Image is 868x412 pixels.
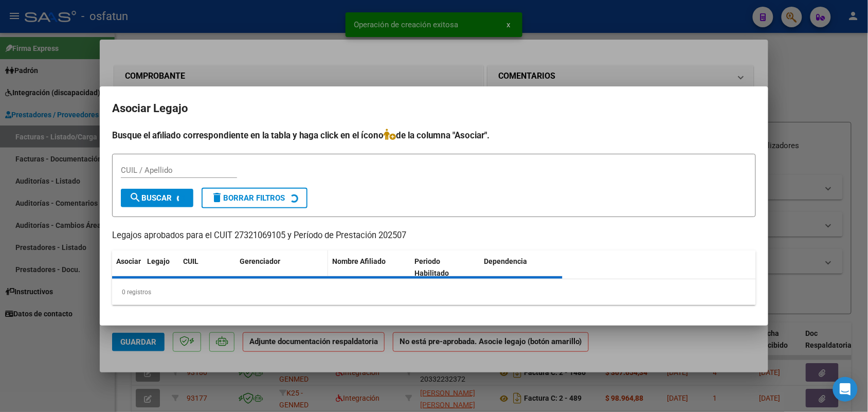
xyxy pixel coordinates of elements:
[179,250,236,284] datatable-header-cell: CUIL
[121,189,193,207] button: Buscar
[183,257,198,265] span: CUIL
[211,193,285,203] span: Borrar Filtros
[116,257,141,265] span: Asociar
[211,191,223,204] mat-icon: delete
[143,250,179,284] datatable-header-cell: Legajo
[147,257,170,265] span: Legajo
[480,250,563,284] datatable-header-cell: Dependencia
[236,250,328,284] datatable-header-cell: Gerenciador
[833,377,858,402] div: Open Intercom Messenger
[129,191,141,204] mat-icon: search
[129,193,172,203] span: Buscar
[112,129,756,142] h4: Busque el afiliado correspondiente en la tabla y haga click en el ícono de la columna "Asociar".
[415,257,449,277] span: Periodo Habilitado
[411,250,480,284] datatable-header-cell: Periodo Habilitado
[112,279,756,305] div: 0 registros
[112,99,756,118] h2: Asociar Legajo
[484,257,528,265] span: Dependencia
[112,250,143,284] datatable-header-cell: Asociar
[332,257,386,265] span: Nombre Afiliado
[328,250,411,284] datatable-header-cell: Nombre Afiliado
[112,229,756,242] p: Legajos aprobados para el CUIT 27321069105 y Período de Prestación 202507
[202,188,308,208] button: Borrar Filtros
[240,257,280,265] span: Gerenciador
